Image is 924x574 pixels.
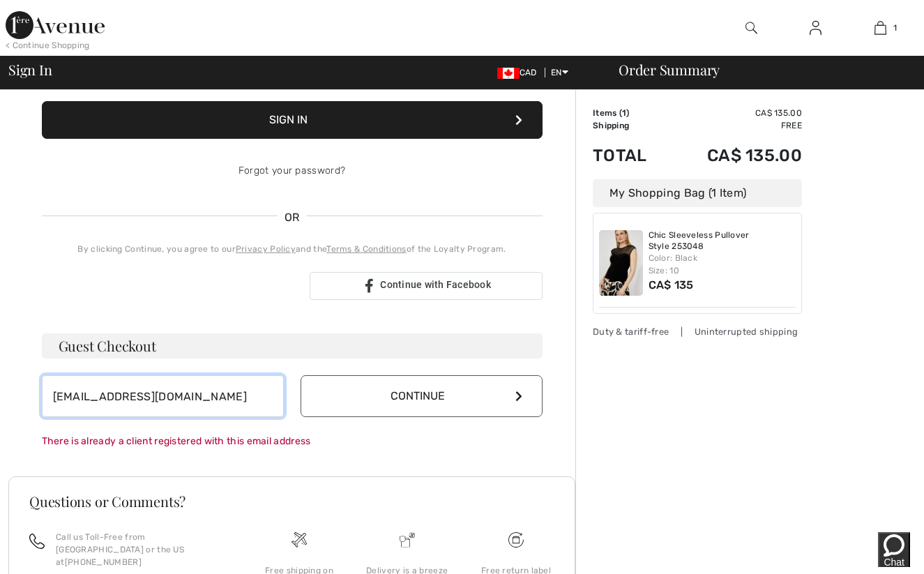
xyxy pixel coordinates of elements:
[893,22,897,34] span: 1
[593,132,669,179] td: Total
[42,101,543,139] button: Sign In
[508,532,524,547] img: Free shipping on orders over $99
[29,534,45,549] img: call
[497,68,520,79] img: Canadian Dollar
[810,20,821,36] img: My Info
[35,271,305,301] iframe: Sign in with Google Button
[238,165,345,176] a: Forgot your password?
[745,20,757,36] img: search the website
[849,20,912,36] a: 1
[326,244,406,254] a: Terms & Conditions
[65,557,142,567] a: [PHONE_NUMBER]
[6,39,90,52] div: < Continue Shopping
[291,532,307,547] img: Free shipping on orders over $99
[6,11,105,39] img: 1ère Avenue
[29,494,554,508] h3: Questions or Comments?
[669,132,802,179] td: CA$ 135.00
[236,244,296,254] a: Privacy Policy
[602,63,916,77] div: Order Summary
[622,108,626,118] span: 1
[42,375,284,417] input: E-mail
[649,252,796,277] div: Color: Black Size: 10
[798,20,833,37] a: Sign In
[42,434,543,448] div: There is already a client registered with this email address
[278,209,307,226] span: OR
[50,24,71,36] span: Chat
[649,278,694,292] span: CA$ 135
[593,119,669,132] td: Shipping
[380,279,491,290] span: Continue with Facebook
[874,20,886,36] img: My Bag
[400,532,415,547] img: Delivery is a breeze since we pay the duties!
[833,532,910,567] iframe: Opens a widget where you can chat to one of our agents
[310,272,543,300] a: Continue with Facebook
[42,243,543,255] div: By clicking Continue, you agree to our and the of the Loyalty Program.
[669,119,802,132] td: Free
[497,68,543,77] span: CAD
[649,230,796,252] a: Chic Sleeveless Pullover Style 253048
[551,68,568,77] span: EN
[599,230,643,296] img: Chic Sleeveless Pullover Style 253048
[593,107,669,119] td: Items ( )
[593,325,802,338] div: Duty & tariff-free | Uninterrupted shipping
[301,375,543,417] button: Continue
[593,179,802,207] div: My Shopping Bag (1 Item)
[56,531,229,568] p: Call us Toll-Free from [GEOGRAPHIC_DATA] or the US at
[42,333,543,358] h3: Guest Checkout
[8,63,52,77] span: Sign In
[669,107,802,119] td: CA$ 135.00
